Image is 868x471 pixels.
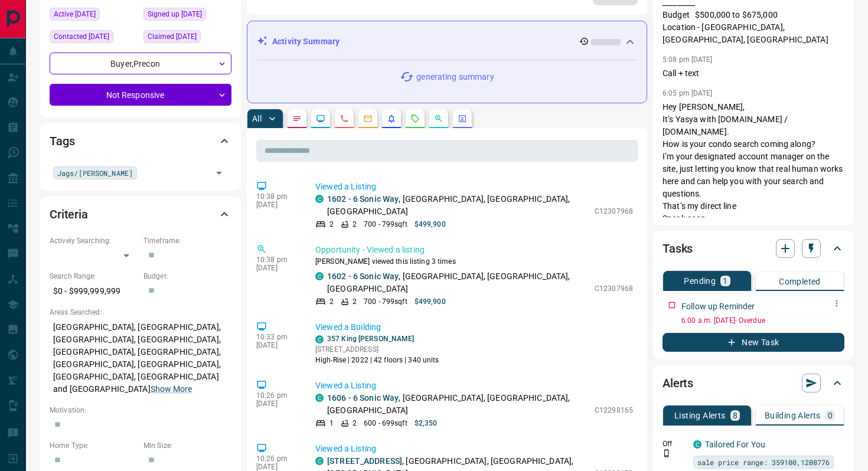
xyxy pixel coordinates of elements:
[663,333,844,352] button: New Task
[151,383,192,395] button: Show More
[50,318,231,399] p: [GEOGRAPHIC_DATA], [GEOGRAPHIC_DATA], [GEOGRAPHIC_DATA], [GEOGRAPHIC_DATA], [GEOGRAPHIC_DATA], [G...
[143,235,231,246] p: Timeframe:
[257,31,637,53] div: Activity Summary
[663,239,693,258] h2: Tasks
[292,114,302,123] svg: Notes
[353,418,357,429] p: 2
[315,457,324,465] div: condos.ca
[50,307,231,318] p: Areas Searched:
[353,219,357,230] p: 2
[50,235,138,246] p: Actively Searching:
[50,282,138,301] p: $0 - $999,999,999
[415,418,438,429] p: $2,350
[256,454,298,463] p: 10:26 pm
[663,67,844,80] p: Call + text
[327,335,414,343] a: 357 King [PERSON_NAME]
[663,101,844,237] p: Hey [PERSON_NAME], It’s Yasya with [DOMAIN_NAME] / [DOMAIN_NAME]. How is your condo search coming...
[779,277,821,286] p: Completed
[681,315,844,326] p: 6:00 a.m. [DATE] - Overdue
[148,31,197,42] span: Claimed [DATE]
[595,206,633,217] p: C12307968
[256,400,298,408] p: [DATE]
[327,272,399,281] a: 1602 - 6 Sonic Way
[50,132,74,151] h2: Tags
[416,71,494,83] p: generating summary
[387,114,396,123] svg: Listing Alerts
[595,405,633,416] p: C12298165
[315,443,633,455] p: Viewed a Listing
[256,341,298,349] p: [DATE]
[256,201,298,209] p: [DATE]
[143,30,231,47] div: Mon May 02 2022
[681,300,755,313] p: Follow up Reminder
[327,392,589,417] p: , [GEOGRAPHIC_DATA], [GEOGRAPHIC_DATA], [GEOGRAPHIC_DATA]
[595,283,633,294] p: C12307968
[252,115,262,123] p: All
[50,53,231,74] div: Buyer , Precon
[723,277,727,285] p: 1
[50,127,231,155] div: Tags
[663,89,713,97] p: 6:05 pm [DATE]
[663,449,671,457] svg: Push Notification Only
[315,380,633,392] p: Viewed a Listing
[50,405,231,416] p: Motivation:
[364,418,407,429] p: 600 - 699 sqft
[697,456,830,468] span: sale price range: 359100,1208776
[50,200,231,228] div: Criteria
[256,333,298,341] p: 10:33 pm
[54,31,109,42] span: Contacted [DATE]
[684,277,716,285] p: Pending
[663,55,713,64] p: 5:08 pm [DATE]
[57,167,133,179] span: Jags/[PERSON_NAME]
[50,440,138,451] p: Home Type:
[353,296,357,307] p: 2
[663,369,844,397] div: Alerts
[50,271,138,282] p: Search Range:
[50,205,88,224] h2: Criteria
[256,192,298,201] p: 10:38 pm
[315,394,324,402] div: condos.ca
[828,411,833,420] p: 0
[327,393,399,403] a: 1606 - 6 Sonic Way
[315,195,324,203] div: condos.ca
[410,114,420,123] svg: Requests
[315,256,633,267] p: [PERSON_NAME] viewed this listing 3 times
[315,272,324,280] div: condos.ca
[143,8,231,24] div: Tue Sep 10 2019
[434,114,443,123] svg: Opportunities
[272,35,340,48] p: Activity Summary
[705,440,765,449] a: Tailored For You
[54,8,96,20] span: Active [DATE]
[327,456,402,466] a: [STREET_ADDRESS]
[315,321,633,333] p: Viewed a Building
[143,271,231,282] p: Budget:
[143,440,231,451] p: Min Size:
[315,181,633,193] p: Viewed a Listing
[674,411,726,420] p: Listing Alerts
[364,219,407,230] p: 700 - 799 sqft
[256,256,298,264] p: 10:38 pm
[364,296,407,307] p: 700 - 799 sqft
[415,296,446,307] p: $499,900
[363,114,373,123] svg: Emails
[211,165,227,181] button: Open
[693,440,701,449] div: condos.ca
[315,355,439,365] p: High-Rise | 2022 | 42 floors | 340 units
[663,374,693,392] h2: Alerts
[415,219,446,230] p: $499,900
[458,114,467,123] svg: Agent Actions
[256,264,298,272] p: [DATE]
[329,418,334,429] p: 1
[765,411,821,420] p: Building Alerts
[148,8,202,20] span: Signed up [DATE]
[256,391,298,400] p: 10:26 pm
[256,463,298,471] p: [DATE]
[329,296,334,307] p: 2
[50,30,138,47] div: Wed Aug 13 2025
[327,194,399,204] a: 1602 - 6 Sonic Way
[315,335,324,344] div: condos.ca
[315,344,439,355] p: [STREET_ADDRESS]
[733,411,738,420] p: 8
[329,219,334,230] p: 2
[663,234,844,263] div: Tasks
